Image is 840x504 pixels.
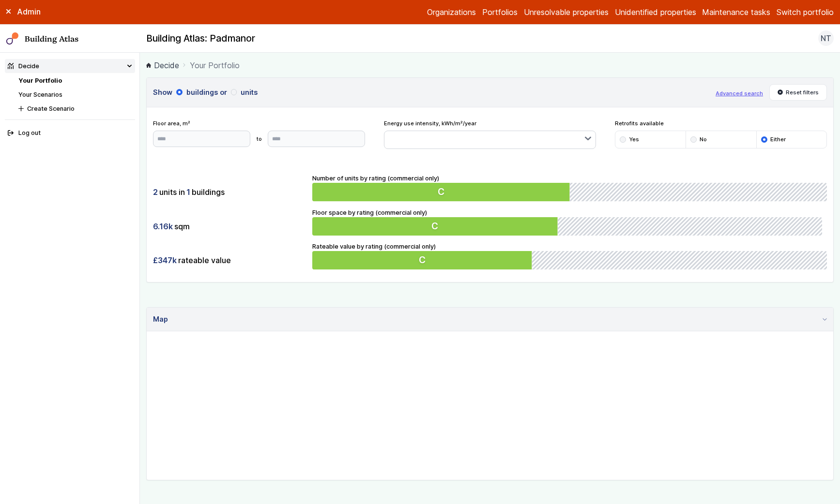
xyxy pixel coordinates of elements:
img: main-0bbd2752.svg [6,32,19,45]
div: units in buildings [153,183,306,201]
button: C [312,251,532,269]
a: Organizations [427,6,476,18]
button: Switch portfolio [777,6,834,18]
a: Unresolvable properties [524,6,609,18]
span: Retrofits available [615,119,827,127]
a: Portfolios [482,6,518,18]
span: £347k [153,255,177,266]
div: Energy use intensity, kWh/m²/year [384,119,596,149]
div: Floor space by rating (commercial only) [312,208,827,236]
button: Log out [5,126,135,140]
a: Your Portfolio [18,77,62,84]
button: C [312,183,570,201]
form: to [153,131,366,147]
div: Decide [8,61,39,71]
h2: Building Atlas: Padmanor [146,32,255,45]
button: Reset filters [769,84,827,101]
span: Your Portfolio [190,59,240,71]
h3: Show [153,87,709,98]
button: C [312,217,560,236]
span: NT [821,32,831,44]
button: Create Scenario [15,102,135,116]
span: C [432,220,439,232]
div: rateable value [153,251,306,269]
a: Your Scenarios [18,91,62,98]
div: Floor area, m² [153,119,366,147]
span: 6.16k [153,221,173,232]
div: Rateable value by rating (commercial only) [312,242,827,270]
button: Advanced search [716,89,763,97]
div: Number of units by rating (commercial only) [312,174,827,202]
span: C [418,254,425,266]
a: Decide [146,59,179,71]
span: C [438,186,444,198]
summary: Map [147,308,833,331]
a: Unidentified properties [615,6,696,18]
span: 1 [186,187,190,197]
div: sqm [153,217,306,236]
summary: Decide [5,59,135,73]
a: Maintenance tasks [702,6,770,18]
span: 2 [153,187,158,197]
button: NT [818,30,834,46]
